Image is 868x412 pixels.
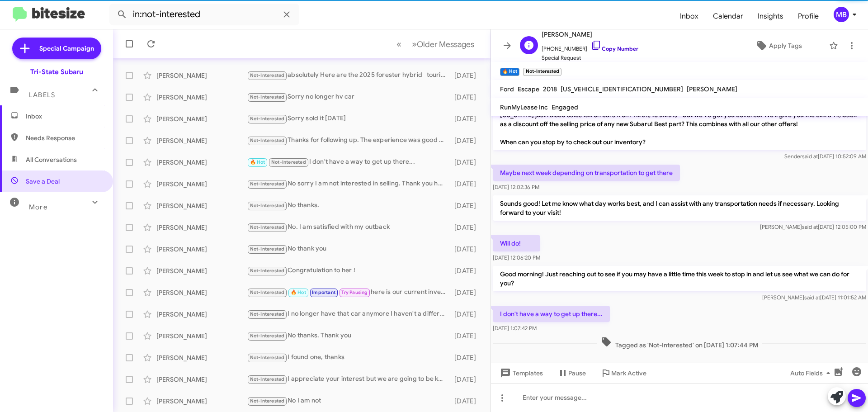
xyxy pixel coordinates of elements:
button: Mark Active [593,365,654,381]
div: [DATE] [450,180,483,189]
div: [DATE] [450,375,483,384]
div: [DATE] [450,310,483,319]
span: Not-Interested [250,311,285,317]
span: Not-Interested [250,72,285,78]
div: Tri-State Subaru [30,67,83,76]
div: I no longer have that car anymore I haven't a different car I'm trying to get [PERSON_NAME] of [247,309,450,319]
a: Profile [791,3,826,29]
div: [DATE] [450,136,483,145]
div: [DATE] [450,114,483,123]
span: Important [312,289,335,295]
span: Special Request [542,53,638,62]
span: Not-Interested [250,376,285,382]
div: [DATE] [450,93,483,102]
div: [DATE] [450,397,483,406]
div: [PERSON_NAME] [156,288,247,297]
div: [PERSON_NAME] [156,180,247,189]
span: [DATE] 1:07:42 PM [493,325,537,331]
div: [PERSON_NAME] [156,397,247,406]
div: [PERSON_NAME] [156,201,247,210]
span: [PHONE_NUMBER] [542,40,638,53]
span: Inbox [26,112,103,121]
p: Sounds good! Let me know what day works best, and I can assist with any transportation needs if n... [493,195,866,221]
span: Inbox [673,3,706,29]
div: No thanks. Thank you [247,331,450,341]
span: Escape [518,85,539,93]
div: [PERSON_NAME] [156,114,247,123]
div: No thanks. [247,200,450,211]
span: said at [804,294,820,301]
div: [PERSON_NAME] [156,158,247,167]
span: Not-Interested [250,289,285,295]
span: Engaged [552,103,578,111]
button: Auto Fields [783,365,841,381]
button: Templates [491,365,550,381]
small: Not-Interested [523,68,561,76]
div: Congratulation to her ! [247,265,450,276]
div: [DATE] [450,223,483,232]
div: here is our current inventory let us know if you see anything ?[URL][DOMAIN_NAME] [247,287,450,298]
div: No I am not [247,396,450,406]
span: Not-Interested [250,137,285,143]
span: 🔥 Hot [291,289,306,295]
div: No sorry I am not interested in selling. Thank you have a good rest of your day [247,179,450,189]
span: Mark Active [611,365,646,381]
span: Sender [DATE] 10:52:09 AM [784,153,866,160]
span: Templates [498,365,543,381]
div: Sorry sold it [DATE] [247,114,450,124]
span: Save a Deal [26,177,60,186]
div: [PERSON_NAME] [156,71,247,80]
span: Try Pausing [341,289,368,295]
div: Thanks for following up. The experience was good overall, everyone was very friendly and professi... [247,135,450,146]
a: Special Campaign [12,38,101,59]
span: Not-Interested [250,246,285,252]
div: [PERSON_NAME] [156,93,247,102]
span: Tagged as 'Not-Interested' on [DATE] 1:07:44 PM [597,336,762,350]
a: Calendar [706,3,750,29]
p: Good morning! Just reaching out to see if you may have a little time this week to stop in and let... [493,266,866,291]
a: Insights [750,3,791,29]
span: Not-Interested [250,268,285,274]
div: I don't have a way to get up there... [247,157,450,167]
span: Pause [568,365,586,381]
span: Not-Interested [250,203,285,208]
p: I don't have a way to get up there... [493,306,610,322]
button: Previous [391,35,407,53]
div: [PERSON_NAME] [156,375,247,384]
div: [DATE] [450,245,483,254]
div: I appreciate your interest but we are going to be keeping the Subaru that we currently have. Than... [247,374,450,384]
span: [DATE] 12:06:20 PM [493,254,540,261]
span: Not-Interested [250,355,285,360]
span: Not-Interested [250,398,285,404]
div: [PERSON_NAME] [156,310,247,319]
span: Not-Interested [250,224,285,230]
div: [PERSON_NAME] [156,223,247,232]
div: absolutely Here are the 2025 forester hybrid touring [URL][DOMAIN_NAME] [247,70,450,81]
div: No thank you [247,244,450,254]
div: [PERSON_NAME] [156,266,247,275]
span: Not-Interested [271,159,306,165]
span: 🔥 Hot [250,159,265,165]
button: Apply Tags [732,38,825,54]
a: Copy Number [591,45,638,52]
button: MB [826,7,858,22]
span: [PERSON_NAME] [687,85,737,93]
span: [DATE] 12:02:36 PM [493,184,539,190]
div: [PERSON_NAME] [156,331,247,341]
span: Not-Interested [250,181,285,187]
button: Next [406,35,480,53]
span: Not-Interested [250,94,285,100]
small: 🔥 Hot [500,68,519,76]
div: [PERSON_NAME] [156,136,247,145]
div: [DATE] [450,158,483,167]
span: « [396,38,401,50]
span: All Conversations [26,155,77,164]
div: [PERSON_NAME] [156,353,247,362]
span: Auto Fields [790,365,834,381]
span: 2018 [543,85,557,93]
input: Search [109,4,299,25]
div: MB [834,7,849,22]
span: Ford [500,85,514,93]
